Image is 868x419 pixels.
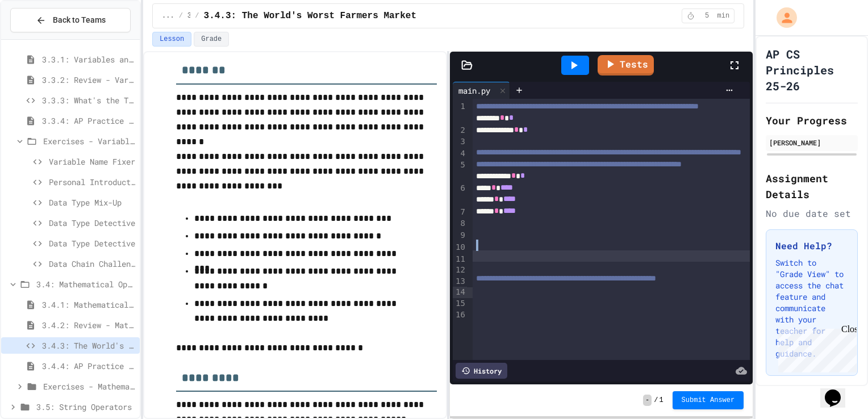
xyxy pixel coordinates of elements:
span: Submit Answer [682,396,735,405]
iframe: chat widget [774,324,857,372]
div: main.py [453,82,510,99]
div: [PERSON_NAME] [769,137,854,148]
div: 10 [453,242,467,254]
span: 3.4: Mathematical Operators [36,278,135,290]
span: / [654,396,658,405]
div: 6 [453,183,467,207]
span: 3.4.1: Mathematical Operators [42,299,135,311]
h1: AP CS Principles 25-26 [766,46,858,94]
span: 3.4.3: The World's Worst Farmers Market [42,340,135,351]
span: / [195,11,199,20]
span: 3.3.3: What's the Type? [42,94,135,106]
div: History [456,363,507,379]
div: No due date set [766,207,858,220]
div: My Account [765,5,800,31]
div: 2 [453,125,467,137]
button: Lesson [152,32,191,47]
span: Back to Teams [53,14,106,26]
button: Grade [194,32,229,47]
span: Data Type Detective [49,237,135,249]
span: ... [162,11,174,20]
span: 3.3.4: AP Practice - Variables [42,115,135,127]
span: Data Type Mix-Up [49,196,135,208]
span: Exercises - Variables and Data Types [43,135,135,147]
h2: Assignment Details [766,170,858,202]
iframe: chat widget [820,374,857,408]
div: 11 [453,254,467,265]
div: 9 [453,230,467,242]
div: 14 [453,287,467,298]
span: Exercises - Mathematical Operators [43,380,135,392]
span: / [179,11,183,20]
div: 8 [453,218,467,230]
div: 3 [453,136,467,148]
div: Chat with us now!Close [5,5,78,72]
div: 1 [453,101,467,125]
div: 5 [453,160,467,183]
span: 3.5: String Operators [36,401,135,413]
span: Data Chain Challenge [49,258,135,270]
h3: Need Help? [775,239,848,253]
button: Back to Teams [10,8,131,32]
span: min [717,11,730,20]
span: Variable Name Fixer [49,156,135,167]
div: main.py [453,85,496,97]
button: Submit Answer [673,391,744,409]
div: 12 [453,265,467,276]
span: - [643,395,652,406]
p: Switch to "Grade View" to access the chat feature and communicate with your teacher for help and ... [775,257,848,359]
span: 3.3.2: Review - Variables and Data Types [42,74,135,86]
h2: Your Progress [766,112,858,128]
div: 7 [453,207,467,219]
div: 16 [453,309,467,333]
span: 5 [698,11,716,20]
span: 1 [659,396,663,405]
div: 4 [453,148,467,160]
span: 3.3.1: Variables and Data Types [42,53,135,65]
span: Personal Introduction [49,176,135,188]
span: Data Type Detective [49,217,135,229]
div: 15 [453,298,467,309]
a: Tests [598,55,654,76]
span: 3.4.3: The World's Worst Farmers Market [204,9,416,23]
span: 3.4.4: AP Practice - Arithmetic Operators [42,360,135,372]
span: 3.4.2: Review - Mathematical Operators [42,319,135,331]
span: 3.4: Mathematical Operators [187,11,191,20]
div: 13 [453,276,467,287]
